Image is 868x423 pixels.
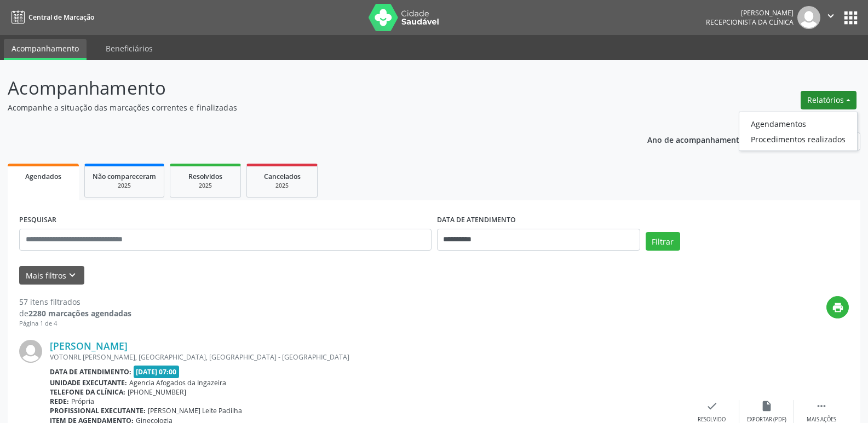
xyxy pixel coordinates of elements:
button: Relatórios [801,91,856,109]
span: Central de Marcação [28,13,94,22]
div: 2025 [255,182,309,190]
div: 57 itens filtrados [19,296,131,308]
a: Beneficiários [98,39,160,58]
div: de [19,308,131,319]
div: 2025 [178,182,233,190]
button: Mais filtroskeyboard_arrow_down [19,266,84,285]
span: Agendados [25,172,61,181]
a: Acompanhamento [4,39,87,60]
span: [PHONE_NUMBER] [128,387,186,397]
span: Agencia Afogados da Ingazeira [129,378,226,387]
img: img [797,6,820,29]
b: Telefone da clínica: [50,387,125,397]
a: Central de Marcação [8,8,94,26]
div: [PERSON_NAME] [706,8,794,18]
div: Página 1 de 4 [19,319,131,328]
span: [DATE] 07:00 [134,366,180,378]
span: [PERSON_NAME] Leite Padilha [148,406,242,415]
span: Não compareceram [93,172,156,181]
strong: 2280 marcações agendadas [28,308,131,318]
i: insert_drive_file [761,400,773,412]
label: DATA DE ATENDIMENTO [437,212,516,229]
span: Recepcionista da clínica [706,18,794,27]
p: Ano de acompanhamento [647,132,744,146]
p: Acompanhamento [8,74,605,102]
ul: Relatórios [739,112,858,151]
button:  [820,6,841,29]
label: PESQUISAR [19,212,56,229]
i:  [815,400,827,412]
b: Data de atendimento: [50,367,131,376]
button: print [826,296,849,318]
p: Acompanhe a situação das marcações correntes e finalizadas [8,102,605,113]
i: print [832,302,844,314]
i: check [706,400,718,412]
a: [PERSON_NAME] [50,340,128,352]
span: Cancelados [264,172,301,181]
i: keyboard_arrow_down [66,269,78,281]
b: Unidade executante: [50,378,127,387]
a: Procedimentos realizados [739,131,857,147]
span: Resolvidos [188,172,222,181]
div: 2025 [93,182,156,190]
i:  [825,10,837,22]
b: Profissional executante: [50,406,146,415]
img: img [19,340,42,363]
b: Rede: [50,397,69,406]
button: Filtrar [646,232,680,251]
span: Própria [71,397,94,406]
div: VOTONRL [PERSON_NAME], [GEOGRAPHIC_DATA], [GEOGRAPHIC_DATA] - [GEOGRAPHIC_DATA] [50,352,685,362]
a: Agendamentos [739,116,857,131]
button: apps [841,8,860,27]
